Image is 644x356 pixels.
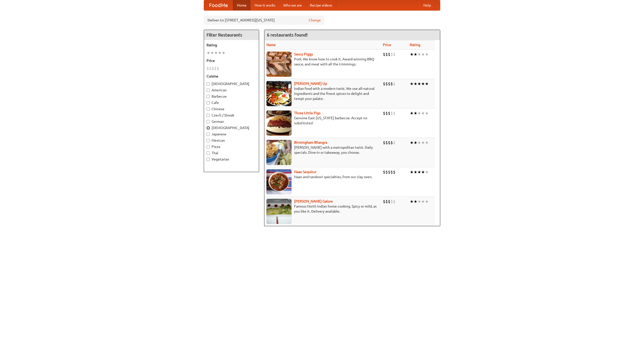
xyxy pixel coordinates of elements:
[421,81,425,87] li: ★
[419,0,435,10] a: Help
[388,52,390,57] li: $
[207,114,210,117] input: Czech / Slovak
[390,140,393,145] li: $
[425,140,429,145] li: ★
[207,81,256,86] label: [DEMOGRAPHIC_DATA]
[217,66,219,71] li: $
[207,113,256,118] label: Czech / Slovak
[207,139,210,142] input: Mexican
[410,52,414,57] li: ★
[306,0,336,10] a: Recipe videos
[383,169,385,175] li: $
[207,43,256,48] h5: Rating
[207,138,256,143] label: Mexican
[207,100,256,105] label: Cafe
[383,110,385,116] li: $
[393,140,395,145] li: $
[266,52,292,77] img: saucy.jpg
[266,140,292,165] img: bhangra.jpg
[414,110,417,116] li: ★
[204,0,233,10] a: FoodMe
[390,169,393,175] li: $
[266,86,379,101] p: Indian food with a modern twist. We use all-natural ingredients and the finest spices to delight ...
[294,52,313,56] a: Saucy Piggy
[421,52,425,57] li: ★
[207,150,256,155] label: Thai
[266,43,276,47] a: Name
[410,43,420,47] a: Rating
[207,101,210,104] input: Cafe
[385,140,388,145] li: $
[251,0,279,10] a: How it works
[390,81,393,87] li: $
[212,66,214,71] li: $
[294,140,327,144] a: Birmingham Bhangra
[207,66,209,71] li: $
[267,32,308,37] ng-pluralize: 6 restaurants found!
[266,199,292,224] img: currygalore.jpg
[388,81,390,87] li: $
[207,94,256,99] label: Barbecue
[207,58,256,63] h5: Price
[417,81,421,87] li: ★
[410,169,414,175] li: ★
[383,81,385,87] li: $
[294,111,320,115] b: Three Little Pigs
[207,151,210,155] input: Thai
[425,169,429,175] li: ★
[421,140,425,145] li: ★
[393,52,395,57] li: $
[210,50,214,56] li: ★
[393,169,395,175] li: $
[417,110,421,116] li: ★
[266,174,379,179] p: Naan and tandoori specialties, from our clay oven.
[207,106,256,111] label: Chinese
[204,30,259,40] h4: Filter Restaurants
[414,199,417,204] li: ★
[425,110,429,116] li: ★
[207,74,256,79] h5: Cuisine
[425,52,429,57] li: ★
[209,66,212,71] li: $
[414,140,417,145] li: ★
[385,81,388,87] li: $
[410,199,414,204] li: ★
[207,126,210,130] input: [DEMOGRAPHIC_DATA]
[388,110,390,116] li: $
[214,50,218,56] li: ★
[207,82,210,86] input: [DEMOGRAPHIC_DATA]
[410,81,414,87] li: ★
[294,170,316,174] a: Naan Sequitur
[414,81,417,87] li: ★
[294,199,333,203] b: [PERSON_NAME] Galore
[204,16,325,25] div: Deliver to: [STREET_ADDRESS][US_STATE]
[266,169,292,194] img: naansequitur.jpg
[393,110,395,116] li: $
[385,110,388,116] li: $
[417,52,421,57] li: ★
[421,169,425,175] li: ★
[390,199,393,204] li: $
[207,133,210,136] input: Japanese
[207,158,210,161] input: Vegetarian
[222,50,225,56] li: ★
[385,52,388,57] li: $
[414,169,417,175] li: ★
[425,81,429,87] li: ★
[294,82,327,86] a: [PERSON_NAME] Up
[388,169,390,175] li: $
[417,169,421,175] li: ★
[421,199,425,204] li: ★
[417,199,421,204] li: ★
[390,52,393,57] li: $
[207,157,256,162] label: Vegetarian
[417,140,421,145] li: ★
[414,52,417,57] li: ★
[390,110,393,116] li: $
[266,145,379,155] p: [PERSON_NAME] with a metropolitan twist. Daily specials. Dine-in or takeaway, you choose.
[207,144,256,149] label: Pizza
[266,204,379,214] p: Famous North Indian home cooking. Spicy or mild, as you like it. Delivery available.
